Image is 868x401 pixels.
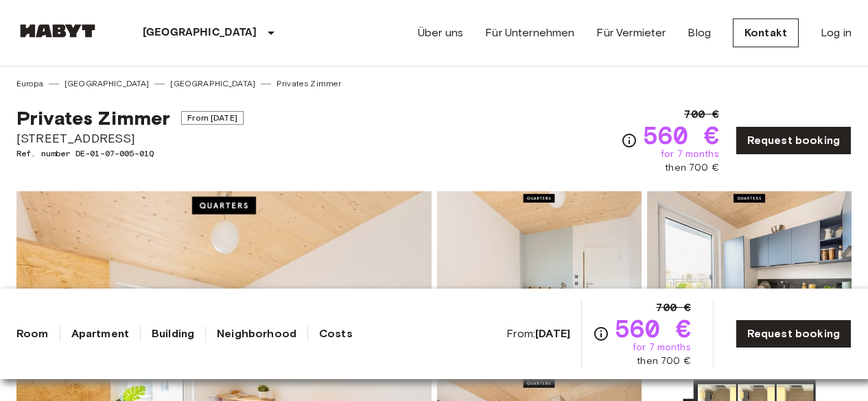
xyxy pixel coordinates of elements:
a: Neighborhood [217,326,296,342]
p: [GEOGRAPHIC_DATA] [143,25,257,41]
span: Privates Zimmer [16,106,170,130]
a: Europa [16,77,43,90]
span: 560 € [643,123,719,147]
span: 700 € [656,300,691,316]
a: Log in [821,25,852,41]
span: Ref. number DE-01-07-005-01Q [16,147,244,160]
span: for 7 months [633,341,691,354]
a: Für Unternehmen [485,25,574,41]
a: Apartment [71,326,129,342]
span: then 700 € [665,161,719,175]
a: [GEOGRAPHIC_DATA] [170,77,255,90]
span: From [DATE] [181,111,244,125]
a: Building [152,326,194,342]
svg: Check cost overview for full price breakdown. Please note that discounts apply to new joiners onl... [593,326,609,342]
a: Request booking [736,126,852,155]
img: Picture of unit DE-01-07-005-01Q [437,191,642,371]
a: Privates Zimmer [277,77,341,90]
a: Costs [319,326,353,342]
a: Blog [688,25,711,41]
span: then 700 € [637,354,691,368]
a: Request booking [736,319,852,348]
a: Für Vermieter [596,25,666,41]
a: [GEOGRAPHIC_DATA] [64,77,150,90]
span: From: [506,326,570,341]
img: Picture of unit DE-01-07-005-01Q [647,191,852,371]
img: Habyt [16,24,99,38]
b: [DATE] [535,327,570,340]
span: 700 € [684,106,719,123]
svg: Check cost overview for full price breakdown. Please note that discounts apply to new joiners onl... [621,132,637,149]
span: for 7 months [661,147,719,161]
a: Kontakt [733,19,799,47]
a: Über uns [418,25,463,41]
span: 560 € [615,316,691,341]
span: [STREET_ADDRESS] [16,130,244,147]
a: Room [16,326,49,342]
